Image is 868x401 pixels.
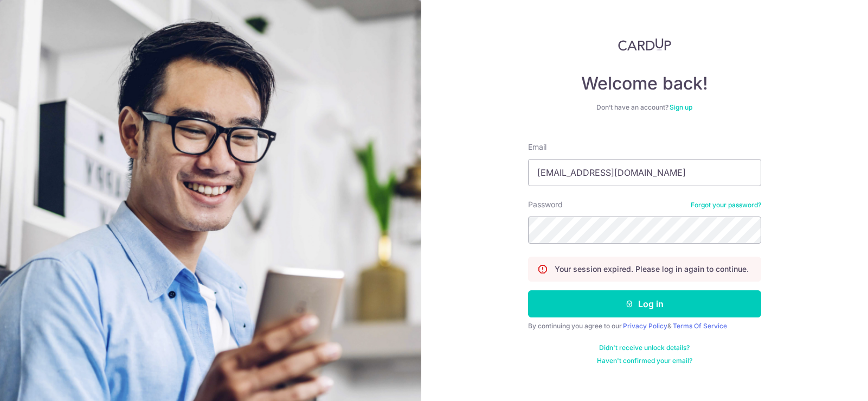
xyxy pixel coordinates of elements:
[528,142,546,152] label: Email
[673,322,727,330] a: Terms Of Service
[597,357,692,365] a: Haven't confirmed your email?
[528,322,761,330] div: By continuing you agree to our &
[528,159,761,186] input: Enter your Email
[528,73,761,94] h4: Welcome back!
[691,201,761,209] a: Forgot your password?
[528,199,563,210] label: Password
[555,264,749,275] p: Your session expired. Please log in again to continue.
[599,343,690,352] a: Didn't receive unlock details?
[618,38,671,51] img: CardUp Logo
[528,290,761,317] button: Log in
[528,103,761,112] div: Don’t have an account?
[623,322,667,330] a: Privacy Policy
[670,103,692,111] a: Sign up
